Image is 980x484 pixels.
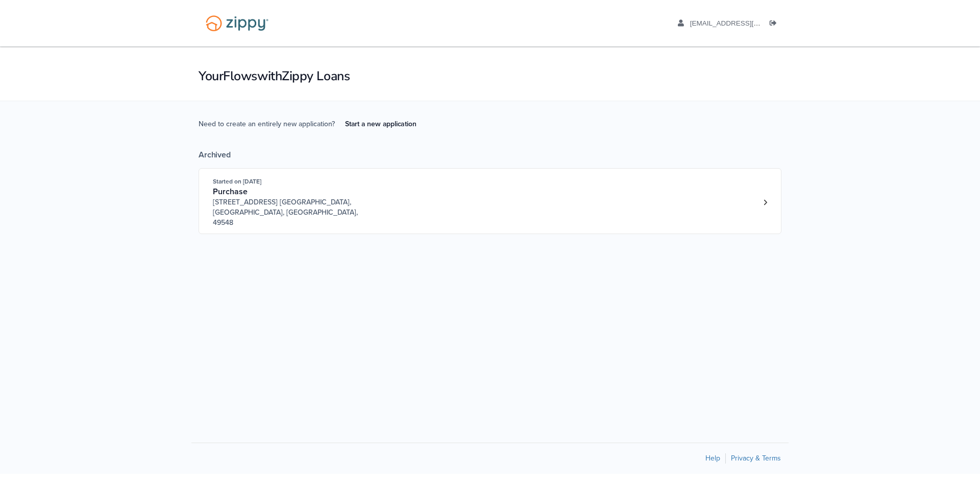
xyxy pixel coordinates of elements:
img: Logo [199,10,275,36]
a: Loan number 4029792 [757,195,773,210]
span: Started on [DATE] [213,178,261,185]
a: edit profile [678,19,807,30]
span: [STREET_ADDRESS] [GEOGRAPHIC_DATA], [GEOGRAPHIC_DATA], [GEOGRAPHIC_DATA], 49548 [213,197,369,228]
span: Purchase [213,187,248,197]
a: Privacy & Terms [731,454,781,463]
span: budd648@hotmail.com [690,19,807,27]
div: Archived [199,150,781,160]
a: Help [705,454,720,463]
a: Start a new application [337,116,424,132]
a: Open loan 4029792 [199,168,781,234]
a: Log out [770,19,781,30]
h1: Your Flows with Zippy Loans [199,67,781,85]
span: Need to create an entirely new application? [199,120,335,128]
